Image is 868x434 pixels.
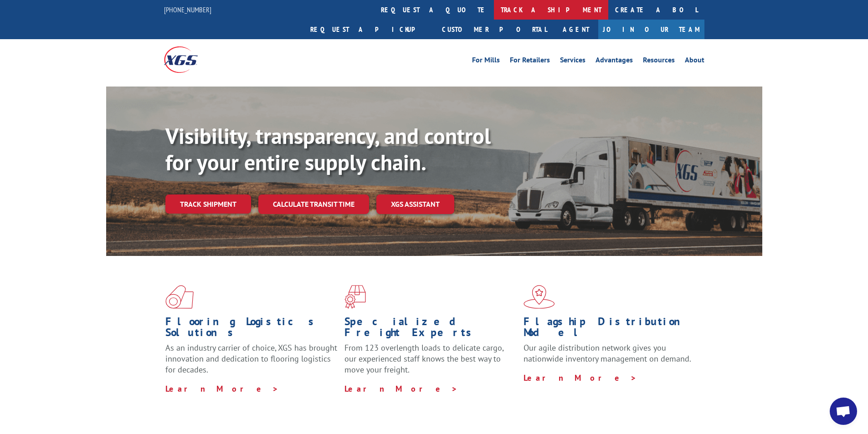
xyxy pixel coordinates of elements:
[554,20,598,39] a: Agent
[435,20,554,39] a: Customer Portal
[598,20,704,39] a: Join Our Team
[258,194,369,214] a: Calculate transit time
[643,56,675,66] a: Resources
[165,316,338,342] h1: Flooring Logistics Solutions
[303,20,435,39] a: Request a pickup
[344,383,458,394] a: Learn More >
[165,383,279,394] a: Learn More >
[472,56,500,66] a: For Mills
[165,194,251,214] a: Track shipment
[164,5,211,14] a: [PHONE_NUMBER]
[376,194,454,214] a: XGS ASSISTANT
[165,285,194,309] img: xgs-icon-total-supply-chain-intelligence-red
[165,122,491,176] b: Visibility, transparency, and control for your entire supply chain.
[510,56,550,66] a: For Retailers
[685,56,704,66] a: About
[524,285,555,309] img: xgs-icon-flagship-distribution-model-red
[524,316,696,342] h1: Flagship Distribution Model
[524,373,637,383] a: Learn More >
[830,398,857,425] a: Open chat
[596,56,633,66] a: Advantages
[560,56,586,66] a: Services
[344,285,366,309] img: xgs-icon-focused-on-flooring-red
[344,316,517,342] h1: Specialized Freight Experts
[344,342,517,383] p: From 123 overlength loads to delicate cargo, our experienced staff knows the best way to move you...
[165,342,337,375] span: As an industry carrier of choice, XGS has brought innovation and dedication to flooring logistics...
[524,342,691,364] span: Our agile distribution network gives you nationwide inventory management on demand.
